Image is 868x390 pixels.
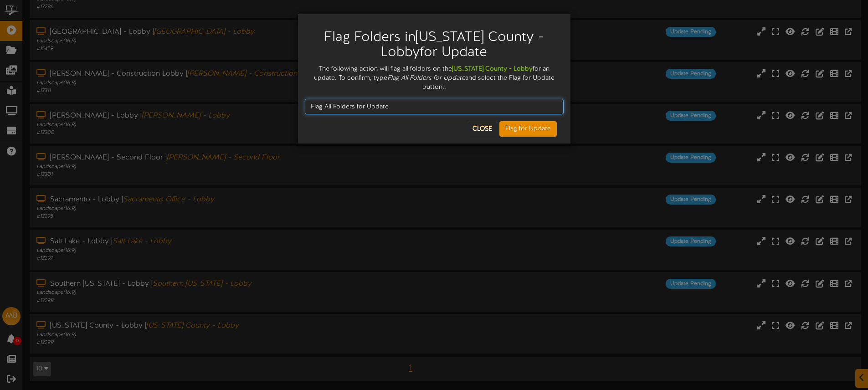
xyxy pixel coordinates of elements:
button: Close [467,122,498,136]
div: The following action will flag all foldors on the for an update. To confirm, type and select the ... [305,65,564,92]
input: Flag All Folders for Update [305,99,564,114]
i: Flag All Folders for Update [387,75,465,82]
button: Flag for Update [499,121,557,137]
h2: Flag Folders in [US_STATE] County - Lobby for Update [312,30,557,60]
strong: [US_STATE] County - Lobby [452,66,533,72]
